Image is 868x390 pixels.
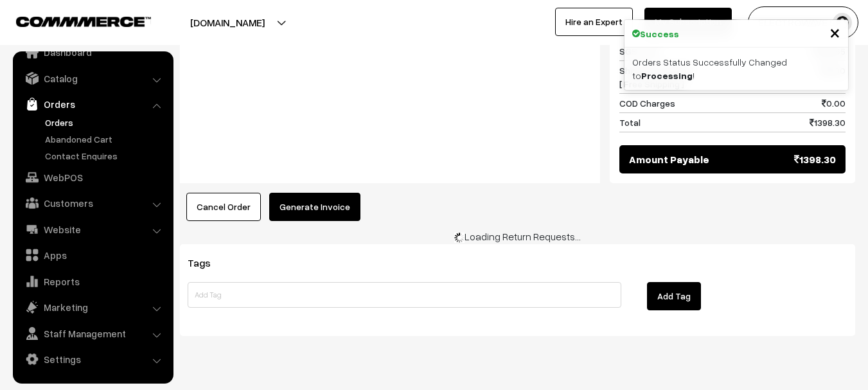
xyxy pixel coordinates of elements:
a: Apps [16,244,169,267]
button: ELECTROWAVE DE… [748,6,858,39]
a: Hire an Expert [555,8,633,36]
span: 0.00 [822,96,846,110]
button: Generate Invoice [269,193,360,221]
a: WebPOS [16,166,169,189]
strong: Success [640,27,679,40]
a: Orders [16,93,169,116]
a: Catalog [16,67,169,90]
a: My Subscription [644,8,732,36]
img: user [833,13,852,32]
a: Reports [16,270,169,293]
a: Dashboard [16,40,169,64]
span: SGST 9% [619,44,658,58]
span: Tags [188,256,226,269]
button: Close [829,22,840,42]
button: [DOMAIN_NAME] [145,6,310,39]
strong: Processing [641,70,693,81]
div: Orders Status Successfully Changed to ! [624,48,848,90]
a: Marketing [16,296,169,319]
span: 1398.30 [794,152,836,167]
a: Staff Management [16,322,169,345]
span: × [829,20,840,44]
span: Total [619,116,641,129]
a: COMMMERCE [16,13,128,28]
div: Loading Return Requests… [180,229,855,244]
a: Settings [16,348,169,371]
span: 1398.30 [810,116,846,129]
img: ajax-load-sm.gif [454,233,465,243]
a: Orders [42,116,169,129]
span: Amount Payable [629,152,709,167]
span: COD Charges [619,96,675,110]
button: Cancel Order [186,193,261,221]
a: Abandoned Cart [42,132,169,146]
input: Add Tag [188,282,621,308]
button: Add Tag [647,282,701,310]
a: Website [16,218,169,241]
a: Contact Enquires [42,149,169,163]
a: Customers [16,191,169,215]
img: COMMMERCE [16,17,151,26]
span: Shipping Charges [ Free Shipping ] [619,64,692,91]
